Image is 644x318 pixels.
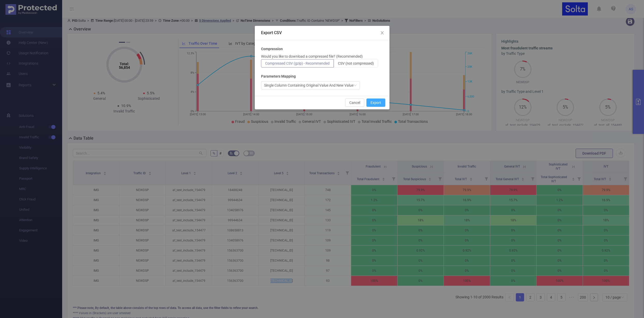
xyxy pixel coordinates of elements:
div: Single Column Containing Original Value And New Value [264,81,353,89]
div: Export CSV [261,30,383,36]
i: icon: close [380,31,384,35]
p: Would you like to download a compressed file? (Recommended) [261,54,363,59]
span: CSV (not compressed) [338,61,374,65]
button: Export [366,99,385,107]
button: Close [375,26,389,40]
b: Parameters Mapping [261,74,296,79]
b: Compression [261,46,283,52]
span: Compressed CSV (gzip) - Recommended [265,61,330,65]
button: Cancel [345,99,364,107]
i: icon: down [354,84,357,87]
